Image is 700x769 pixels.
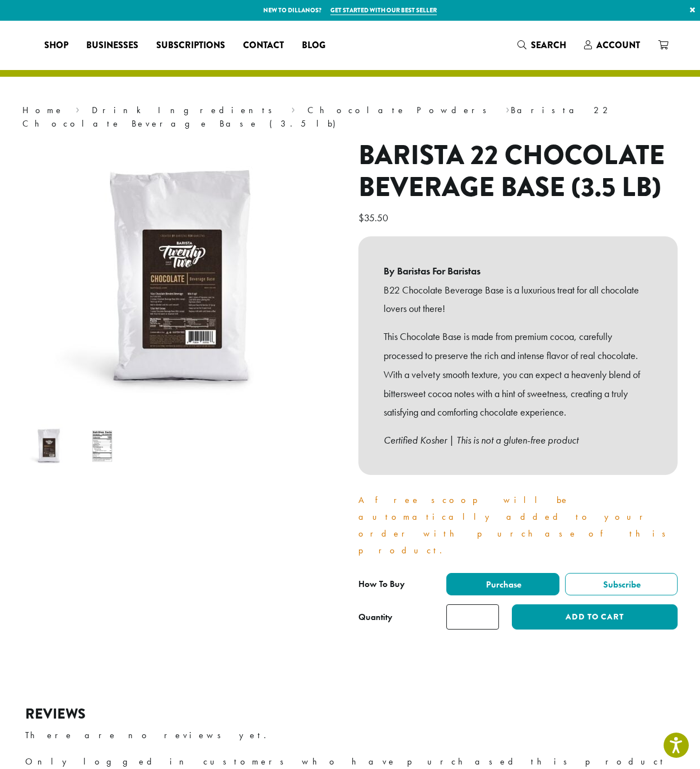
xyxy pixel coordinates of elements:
span: $ [358,211,364,224]
span: › [506,100,510,117]
nav: Breadcrumb [22,104,678,131]
h2: Reviews [25,706,675,723]
span: Search [531,39,566,52]
a: A free scoop will be automatically added to your order with purchase of this product. [358,494,673,556]
span: Shop [44,39,68,53]
bdi: 35.50 [358,211,391,224]
img: Barista 22 Chocolate Beverage Base [27,424,71,468]
span: How To Buy [358,578,405,590]
span: › [76,100,80,117]
div: Quantity [358,610,393,624]
span: Businesses [86,39,138,53]
span: Subscriptions [156,39,225,53]
span: › [291,100,295,117]
input: Product quantity [446,604,499,630]
span: Blog [302,39,325,53]
a: Drink Ingredients [92,104,279,116]
p: There are no reviews yet. [25,727,675,744]
a: Chocolate Powders [307,104,494,116]
p: B22 Chocolate Beverage Base is a luxurious treat for all chocolate lovers out there! [384,281,652,319]
a: Home [22,104,64,116]
a: Search [508,36,575,54]
span: Contact [243,39,284,53]
span: Purchase [484,579,521,590]
h1: Barista 22 Chocolate Beverage Base (3.5 lb) [358,139,678,204]
span: Account [596,39,640,52]
button: Add to cart [512,604,678,630]
img: Barista 22 Chocolate Beverage Base (3.5 lb) - Image 2 [80,424,124,468]
em: Certified Kosher | This is not a gluten-free product [384,434,578,446]
a: Shop [35,36,77,54]
b: By Baristas For Baristas [384,262,652,281]
span: Subscribe [601,579,641,590]
a: Get started with our best seller [330,6,437,15]
p: This Chocolate Base is made from premium cocoa, carefully processed to preserve the rich and inte... [384,327,652,422]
